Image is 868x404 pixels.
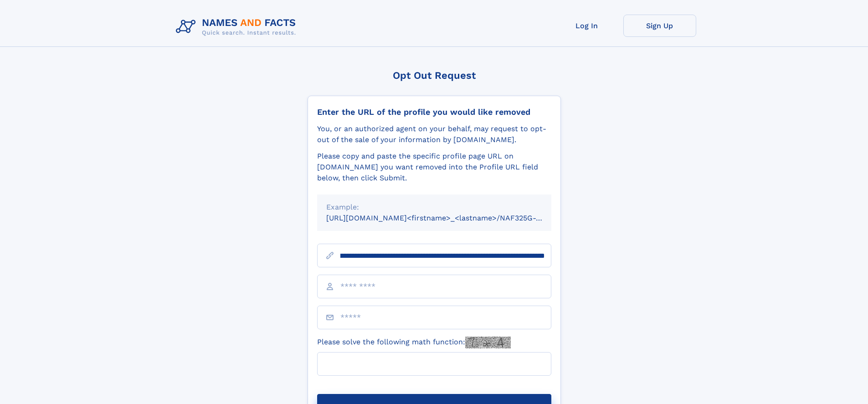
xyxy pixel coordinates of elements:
[308,70,561,81] div: Opt Out Request
[550,15,623,37] a: Log In
[326,214,569,222] small: [URL][DOMAIN_NAME]<firstname>_<lastname>/NAF325G-xxxxxxxx
[317,123,551,145] div: You, or an authorized agent on your behalf, may request to opt-out of the sale of your informatio...
[172,15,303,39] img: Logo Names and Facts
[317,151,551,184] div: Please copy and paste the specific profile page URL on [DOMAIN_NAME] you want removed into the Pr...
[326,202,542,213] div: Example:
[317,107,551,117] div: Enter the URL of the profile you would like removed
[317,337,511,348] label: Please solve the following math function:
[623,15,696,37] a: Sign Up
